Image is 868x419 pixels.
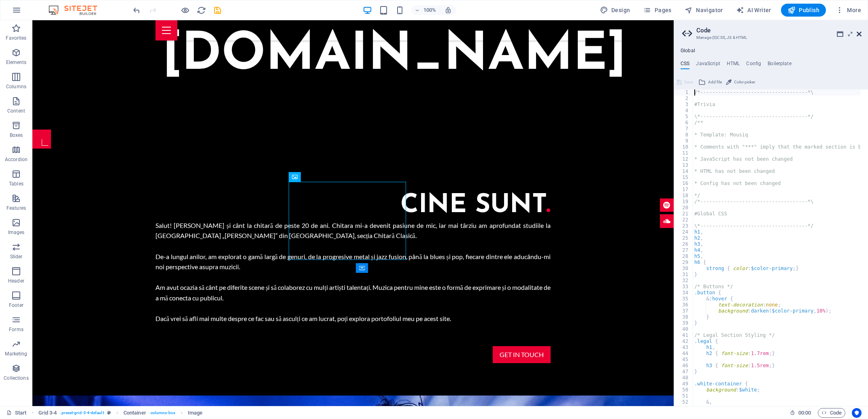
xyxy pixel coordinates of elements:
[674,345,694,351] div: 43
[597,4,634,17] button: Design
[643,6,671,14] span: Pages
[674,369,694,375] div: 47
[4,375,28,381] p: Collections
[798,408,811,418] span: 00 00
[38,408,57,418] span: Click to select. Double-click to edit
[733,4,774,17] button: AI Writer
[674,132,694,138] div: 8
[674,187,694,193] div: 17
[768,61,791,70] h4: Boilerplate
[674,338,694,345] div: 42
[5,156,28,163] p: Accordion
[674,229,694,235] div: 24
[674,387,694,393] div: 50
[9,326,23,333] p: Forms
[674,381,694,387] div: 49
[674,102,694,108] div: 3
[674,205,694,211] div: 20
[600,6,630,14] span: Design
[674,308,694,314] div: 37
[674,235,694,241] div: 25
[47,5,107,15] img: Editor Logo
[790,408,811,418] h6: Session time
[674,296,694,302] div: 35
[696,61,720,70] h4: JavaScript
[725,77,756,87] button: Color picker
[674,259,694,266] div: 29
[804,410,805,416] span: :
[674,150,694,156] div: 11
[674,120,694,126] div: 6
[132,6,141,15] i: Undo: Delete elements (Ctrl+Z)
[674,357,694,363] div: 45
[60,408,104,418] span: . preset-grid-3-4-default
[674,174,694,181] div: 15
[6,59,27,66] p: Elements
[411,5,440,15] button: 100%
[674,253,694,259] div: 28
[696,27,862,34] h2: Code
[746,61,761,70] h4: Config
[674,272,694,278] div: 31
[6,408,27,418] a: Click to cancel selection. Double-click to open Pages
[674,181,694,187] div: 16
[213,6,222,15] i: Save (Ctrl+S)
[9,181,23,187] p: Tables
[727,61,740,70] h4: HTML
[196,5,206,15] button: reload
[149,408,175,418] span: . columns-box
[674,162,694,168] div: 13
[697,77,723,87] button: Add file
[674,363,694,369] div: 46
[188,408,202,418] span: Click to select. Double-click to edit
[197,6,206,15] i: Reload page
[821,408,842,418] span: Code
[8,278,24,284] p: Header
[6,205,26,211] p: Features
[681,4,726,17] button: Navigator
[674,375,694,381] div: 48
[107,410,111,415] i: This element is a customizable preset
[685,6,723,14] span: Navigator
[674,332,694,338] div: 41
[123,408,146,418] span: Click to select. Double-click to edit
[674,156,694,162] div: 12
[674,193,694,199] div: 18
[836,6,861,14] span: More
[696,34,845,41] h3: Manage (S)CSS, JS & HTML
[674,302,694,308] div: 36
[832,4,864,17] button: More
[674,278,694,284] div: 32
[9,302,23,308] p: Footer
[674,241,694,247] div: 26
[674,393,694,399] div: 51
[674,114,694,120] div: 5
[674,320,694,326] div: 39
[736,6,771,14] span: AI Writer
[674,351,694,357] div: 44
[734,77,755,87] span: Color picker
[781,4,826,17] button: Publish
[681,61,689,70] h4: CSS
[8,229,25,236] p: Images
[674,266,694,272] div: 30
[674,223,694,229] div: 23
[674,108,694,114] div: 4
[423,5,436,15] h6: 100%
[674,247,694,253] div: 27
[7,108,25,114] p: Content
[6,83,26,90] p: Columns
[674,217,694,223] div: 22
[674,96,694,102] div: 2
[10,253,23,260] p: Slider
[674,290,694,296] div: 34
[818,408,845,418] button: Code
[681,48,695,54] h4: Global
[674,126,694,132] div: 7
[445,6,452,14] i: On resize automatically adjust zoom level to fit chosen device.
[852,408,862,418] button: Usercentrics
[674,314,694,320] div: 38
[708,77,722,87] span: Add file
[640,4,674,17] button: Pages
[674,211,694,217] div: 21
